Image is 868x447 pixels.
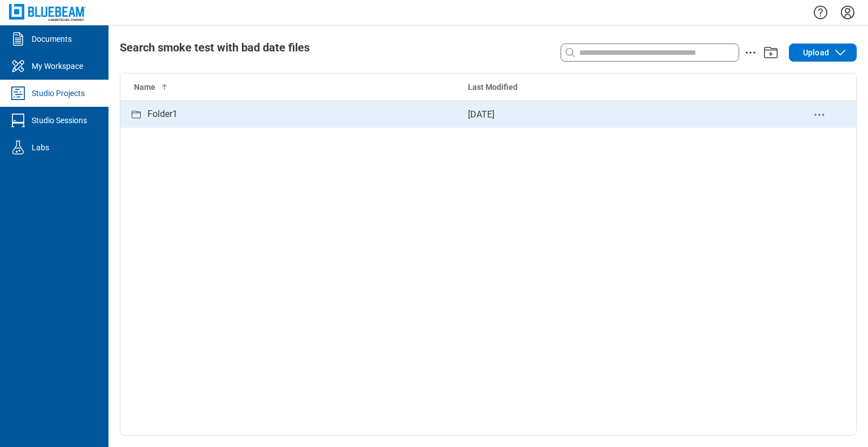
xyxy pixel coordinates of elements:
div: Labs [32,142,49,153]
svg: Labs [9,138,27,157]
svg: Studio Sessions [9,111,27,129]
div: Studio Sessions [32,115,87,126]
div: My Workspace [32,60,83,72]
span: Upload [803,47,829,58]
td: [DATE] [459,101,783,128]
div: Folder1 [147,107,177,121]
button: delete-context-menu [813,108,826,121]
button: action-menu [744,46,757,59]
svg: My Workspace [9,57,27,75]
svg: Documents [9,30,27,48]
svg: Studio Projects [9,84,27,102]
div: Documents [32,33,72,45]
button: Upload [789,44,857,62]
table: Studio items table [120,73,856,128]
div: Name [134,81,450,93]
div: Last Modified [468,81,774,93]
button: Add [762,44,780,62]
button: Settings [839,3,857,22]
img: Bluebeam, Inc. [9,4,86,20]
span: Search smoke test with bad date files [120,41,310,54]
div: Studio Projects [32,88,85,99]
